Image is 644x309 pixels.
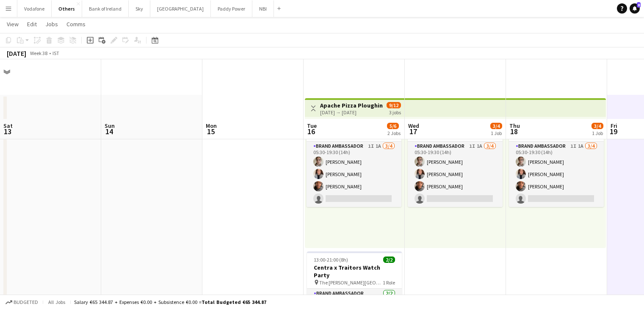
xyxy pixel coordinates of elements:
[27,20,37,28] span: Edit
[407,127,419,136] span: 17
[307,121,401,207] app-job-card: 05:30-19:30 (14h)3/4 Tullamore1 RoleBrand Ambassador1I1A3/405:30-19:30 (14h)[PERSON_NAME][PERSON_...
[609,127,617,136] span: 19
[508,127,520,136] span: 18
[387,123,399,129] span: 5/6
[129,0,150,17] button: Sky
[2,127,13,136] span: 13
[252,0,274,17] button: NBI
[205,127,217,136] span: 15
[66,20,86,28] span: Comms
[82,0,129,17] button: Bank of Ireland
[383,279,395,286] span: 1 Role
[637,2,641,8] span: 8
[47,299,67,305] span: All jobs
[206,122,217,130] span: Mon
[611,122,617,130] span: Fri
[42,19,61,30] a: Jobs
[490,123,502,129] span: 3/4
[320,102,383,109] h3: Apache Pizza Ploughing
[389,108,401,116] div: 3 jobs
[7,49,26,58] div: [DATE]
[408,141,503,207] app-card-role: Brand Ambassador1I1A3/405:30-19:30 (14h)[PERSON_NAME][PERSON_NAME][PERSON_NAME]
[74,299,266,305] div: Salary €65 344.87 + Expenses €0.00 + Subsistence €0.00 =
[383,257,395,263] span: 2/2
[52,0,82,17] button: Others
[202,299,266,305] span: Total Budgeted €65 344.87
[509,122,520,130] span: Thu
[319,279,383,286] span: The [PERSON_NAME][GEOGRAPHIC_DATA]
[3,122,13,130] span: Sat
[17,0,52,17] button: Vodafone
[103,127,115,136] span: 14
[4,298,39,307] button: Budgeted
[28,50,49,56] span: Week 38
[306,127,317,136] span: 16
[592,130,603,136] div: 1 Job
[7,20,19,28] span: View
[387,102,401,108] span: 9/12
[24,19,40,30] a: Edit
[630,3,640,14] a: 8
[320,109,383,116] div: [DATE] → [DATE]
[63,19,89,30] a: Comms
[307,141,401,207] app-card-role: Brand Ambassador1I1A3/405:30-19:30 (14h)[PERSON_NAME][PERSON_NAME][PERSON_NAME]
[408,122,419,130] span: Wed
[591,123,603,129] span: 3/4
[314,257,348,263] span: 13:00-21:00 (8h)
[491,130,502,136] div: 1 Job
[3,19,22,30] a: View
[45,20,58,28] span: Jobs
[53,50,59,56] div: IST
[307,264,402,279] h3: Centra x Traitors Watch Party
[150,0,211,17] button: [GEOGRAPHIC_DATA]
[307,122,317,130] span: Tue
[509,121,604,207] app-job-card: 05:30-19:30 (14h)3/4 Tullamore1 RoleBrand Ambassador1I1A3/405:30-19:30 (14h)[PERSON_NAME][PERSON_...
[509,141,604,207] app-card-role: Brand Ambassador1I1A3/405:30-19:30 (14h)[PERSON_NAME][PERSON_NAME][PERSON_NAME]
[105,122,115,130] span: Sun
[14,299,38,305] span: Budgeted
[408,121,503,207] app-job-card: 05:30-19:30 (14h)3/4 Tullamore1 RoleBrand Ambassador1I1A3/405:30-19:30 (14h)[PERSON_NAME][PERSON_...
[387,130,401,136] div: 2 Jobs
[211,0,252,17] button: Paddy Power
